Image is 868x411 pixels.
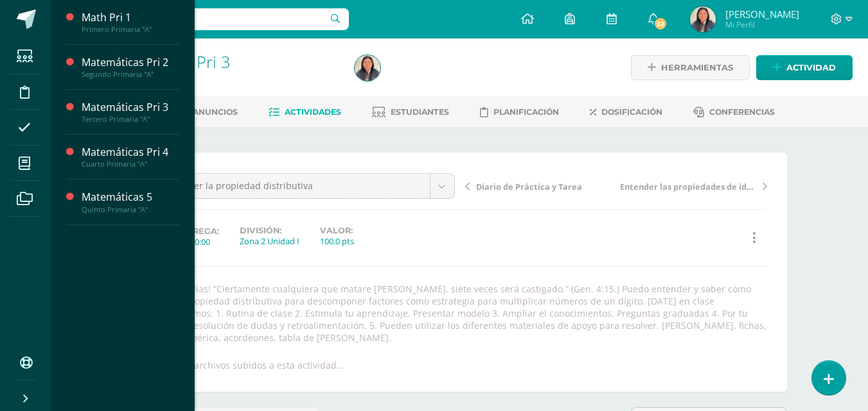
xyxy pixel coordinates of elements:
label: División: [240,226,299,235]
span: Actividades [285,107,341,117]
div: Matemáticas Pri 2 [82,55,179,70]
div: 100.0 pts [320,235,354,247]
a: Anuncios [175,102,238,122]
a: Herramientas [631,55,750,80]
a: Dosificación [590,102,662,122]
a: Matemáticas Pri 2Segundo Primaria "A" [82,55,179,79]
div: ¡Buenos días! “Ciertamente cualquiera que matare [PERSON_NAME], siete veces será castigado.” (Gen... [148,283,772,344]
div: Matemáticas 5 [82,190,179,205]
a: Entender las propiedades de identidad y [PERSON_NAME] de la multiplicación [616,180,767,192]
a: Actividad [756,55,853,80]
span: Planificación [493,107,559,117]
div: Segundo Primaria "A" [82,70,179,79]
span: Mi Perfil [725,19,799,30]
span: Diario de Práctica y Tarea [476,181,582,192]
span: Entender las propiedades de identidad y [PERSON_NAME] de la multiplicación [620,181,756,192]
div: Tercero Primaria "A" [82,115,179,124]
input: Busca un usuario... [60,8,349,30]
h1: Matemáticas Pri 3 [100,53,339,71]
a: Estudiantes [372,102,449,122]
a: Matemáticas 5Quinto Primaria "A" [82,190,179,214]
label: Valor: [320,226,354,235]
span: [PERSON_NAME] [725,8,799,21]
div: Math Pri 1 [82,10,179,25]
div: Matemáticas Pri 3 [82,100,179,115]
a: Conferencias [693,102,775,122]
div: Cuarto Primaria "A" [82,160,179,169]
a: Planificación [480,102,559,122]
span: Actividad [786,56,836,80]
span: Estudiantes [391,107,449,117]
img: 053f0824b320b518b52f6bf93d3dd2bd.png [690,6,716,32]
span: Herramientas [661,56,733,80]
img: 053f0824b320b518b52f6bf93d3dd2bd.png [355,55,380,81]
a: Actividades [269,102,341,122]
div: Quinto Primaria "A" [82,205,179,214]
a: Matemáticas Pri 4Cuarto Primaria "A" [82,145,179,169]
span: 32 [653,17,668,31]
a: Diario de Práctica y Tarea [465,180,616,192]
a: Math Pri 1Primero Primaria "A" [82,10,179,34]
div: Primero Primaria "A" [82,25,179,34]
a: Matemáticas Pri 3Tercero Primaria "A" [82,100,179,124]
a: Entender la propiedad distributiva [154,174,454,198]
div: Zona 2 Unidad I [240,235,299,247]
span: Dosificación [601,107,662,117]
span: Anuncios [193,107,238,117]
div: Matemáticas Pri 4 [82,145,179,160]
div: No hay archivos subidos a esta actividad... [161,359,344,371]
span: Entrega: [175,226,219,236]
div: Tercero Primaria 'A' [100,71,339,83]
span: Entender la propiedad distributiva [163,174,420,198]
span: Conferencias [709,107,775,117]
